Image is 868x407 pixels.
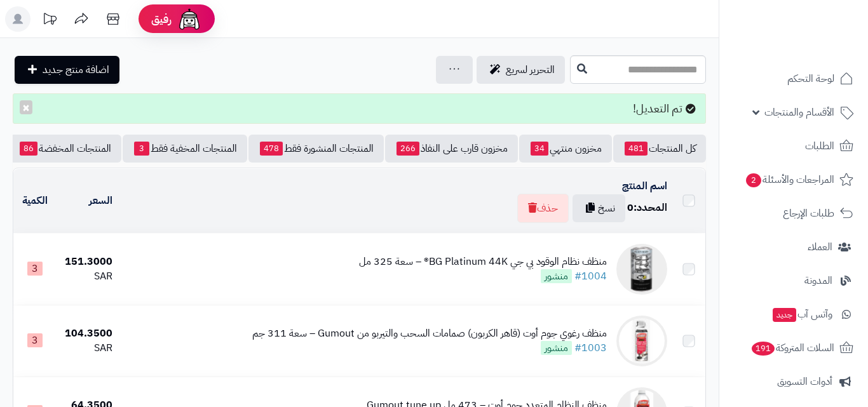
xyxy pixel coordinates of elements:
[34,6,65,35] a: تحديثات المنصة
[22,193,48,208] a: الكمية
[531,142,548,156] span: 34
[727,63,860,94] a: لوحة التحكم
[574,269,607,284] a: #1004
[62,341,112,356] div: SAR
[248,135,384,163] a: المنتجات المنشورة فقط478
[616,316,667,366] img: منظف رغوي جوم أوت (قاهر الكربون) صمامات السحب والتيربو من Gumout – سعة 311 جم
[134,142,149,156] span: 3
[727,299,860,330] a: وآتس آبجديد
[745,171,834,189] span: المراجعات والأسئلة
[252,326,607,341] div: منظف رغوي جوم أوت (قاهر الكربون) صمامات السحب والتيربو من Gumout – سعة 311 جم
[752,342,775,356] span: 191
[151,11,172,27] span: رفيق
[805,137,834,155] span: الطلبات
[177,6,202,32] img: ai-face.png
[727,198,860,229] a: طلبات الإرجاع
[27,333,43,347] span: 3
[616,244,667,295] img: منظف نظام الوقود بي جي BG Platinum 44K® – سعة 325 مل
[506,62,555,77] span: التحرير لسريع
[771,305,832,323] span: وآتس آب
[613,135,706,163] a: كل المنتجات481
[477,56,565,84] a: التحرير لسريع
[727,265,860,296] a: المدونة
[541,341,572,355] span: منشور
[89,193,112,208] a: السعر
[783,204,834,222] span: طلبات الإرجاع
[15,56,119,84] a: اضافة منتج جديد
[397,142,419,156] span: 266
[385,135,518,163] a: مخزون قارب على النفاذ266
[62,255,112,269] div: 151.3000
[746,173,761,187] span: 2
[62,326,112,341] div: 104.3500
[359,255,607,269] div: منظف نظام الوقود بي جي BG Platinum 44K® – سعة 325 مل
[20,100,32,114] button: ×
[750,339,834,357] span: السلات المتروكة
[20,142,37,156] span: 86
[123,135,247,163] a: المنتجات المخفية فقط3
[43,62,109,77] span: اضافة منتج جديد
[727,131,860,161] a: الطلبات
[782,36,856,62] img: logo-2.png
[260,142,283,156] span: 478
[622,178,667,194] a: اسم المنتج
[804,272,832,290] span: المدونة
[625,142,648,156] span: 481
[541,269,572,283] span: منشور
[574,340,607,356] a: #1003
[62,269,112,284] div: SAR
[808,238,832,256] span: العملاء
[727,232,860,262] a: العملاء
[517,194,569,223] button: حذف
[773,308,796,322] span: جديد
[8,135,121,163] a: المنتجات المخفضة86
[764,103,834,121] span: الأقسام والمنتجات
[787,70,834,88] span: لوحة التحكم
[627,201,667,215] div: المحدد:
[13,93,706,124] div: تم التعديل!
[727,366,860,397] a: أدوات التسويق
[573,194,625,222] button: نسخ
[627,200,634,215] span: 0
[727,164,860,195] a: المراجعات والأسئلة2
[727,333,860,363] a: السلات المتروكة191
[27,262,43,276] span: 3
[777,373,832,390] span: أدوات التسويق
[519,135,612,163] a: مخزون منتهي34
